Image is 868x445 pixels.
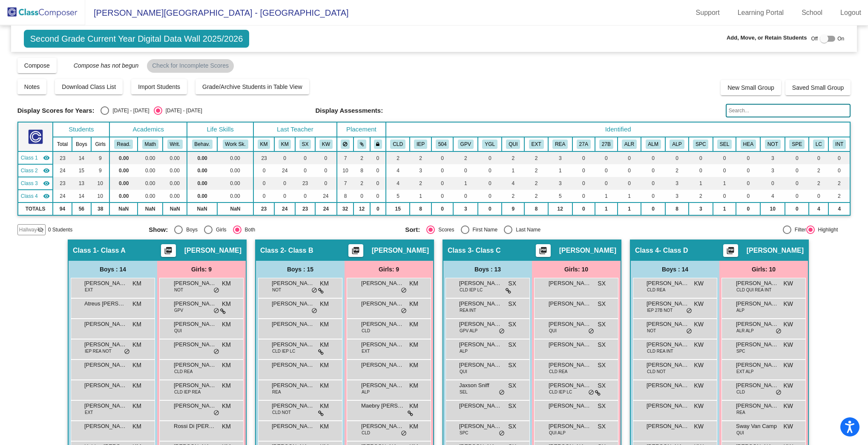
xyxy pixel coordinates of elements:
button: SPE [789,140,805,149]
button: YGL [482,140,497,149]
td: 3 [760,164,785,177]
button: SX [299,140,311,149]
mat-icon: picture_as_pdf [725,246,736,258]
td: 2 [524,190,548,203]
td: 2 [502,190,524,203]
th: Sarah Xiao [295,137,315,151]
td: 1 [548,164,572,177]
th: Keep with teacher [370,137,386,151]
td: 2 [665,164,689,177]
th: Extrovert [524,137,548,151]
td: 0 [315,151,337,164]
th: Kathleen Weber [315,137,337,151]
td: 8 [665,203,689,215]
td: 2 [354,151,370,164]
td: 0 [689,151,713,164]
td: 2 [453,151,478,164]
td: 0 [809,151,828,164]
button: Compose [17,58,57,73]
td: 0 [572,190,595,203]
th: 504 Plan [431,137,453,151]
td: 0 [689,164,713,177]
th: Krystal Massongill [274,137,295,151]
button: 504 [436,140,449,149]
button: Print Students Details [723,244,738,257]
td: 0 [370,203,386,215]
div: Girls [213,226,227,234]
td: 0 [785,203,809,215]
td: 0 [736,203,760,215]
td: 0 [736,151,760,164]
td: 23 [295,177,315,190]
span: Display Scores for Years: [17,107,95,114]
mat-icon: picture_as_pdf [538,246,548,258]
td: 0.00 [187,164,217,177]
span: Display Assessments: [316,107,383,114]
td: 0.00 [187,190,217,203]
button: QUI [506,140,520,149]
td: 3 [453,203,478,215]
td: 0.00 [217,190,253,203]
mat-radio-group: Select an option [101,106,202,115]
th: Quiet [502,137,524,151]
td: 0 [274,177,295,190]
th: Advanced Learning Plan (General) [665,137,689,151]
button: ALR [622,140,637,149]
button: ALP [670,140,684,149]
td: 14 [72,190,92,203]
td: 4 [828,203,850,215]
td: 0.00 [217,151,253,164]
td: NaN [163,203,187,215]
th: Notes are included [760,137,785,151]
td: 0.00 [163,164,187,177]
td: 24 [274,164,295,177]
td: 12 [354,203,370,215]
td: 0 [572,177,595,190]
button: IEP [414,140,427,149]
button: ALM [646,140,661,149]
td: 0.00 [163,151,187,164]
td: 3 [760,151,785,164]
td: 38 [91,203,109,215]
td: 2 [828,177,850,190]
td: 10 [91,177,109,190]
a: Logout [834,6,868,20]
td: 8 [524,203,548,215]
th: Intervention [828,137,850,151]
td: 0.00 [138,164,163,177]
button: GPV [458,140,474,149]
td: 56 [72,203,92,215]
td: 3 [548,177,572,190]
td: 0.00 [109,177,138,190]
span: [PERSON_NAME][GEOGRAPHIC_DATA] - [GEOGRAPHIC_DATA] [85,6,349,20]
span: Second Grade Current Year Digital Data Wall 2025/2026 [24,30,250,48]
td: 0 [431,203,453,215]
td: 0 [641,177,665,190]
td: 0 [453,164,478,177]
button: KM [258,140,270,149]
td: 24 [53,190,72,203]
td: 0 [572,164,595,177]
td: 15 [72,164,92,177]
button: New Small Group [721,80,781,95]
td: Katie Meier - Class A [18,151,53,164]
span: New Small Group [727,84,774,91]
button: Download Class List [55,79,123,94]
a: Support [689,6,727,20]
td: 0 [253,190,274,203]
td: 23 [53,177,72,190]
td: 0 [478,151,502,164]
mat-radio-group: Select an option [405,225,655,234]
td: 1 [595,190,618,203]
td: 32 [337,203,354,215]
td: NaN [187,203,217,215]
td: 94 [53,203,72,215]
th: Academics [109,122,187,137]
td: 24 [315,190,337,203]
button: KM [279,140,291,149]
td: 2 [524,177,548,190]
td: 3 [665,190,689,203]
td: 4 [386,177,410,190]
td: Sarah Xiao - Class C [18,177,53,190]
th: 27J Plan (Academics) [572,137,595,151]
